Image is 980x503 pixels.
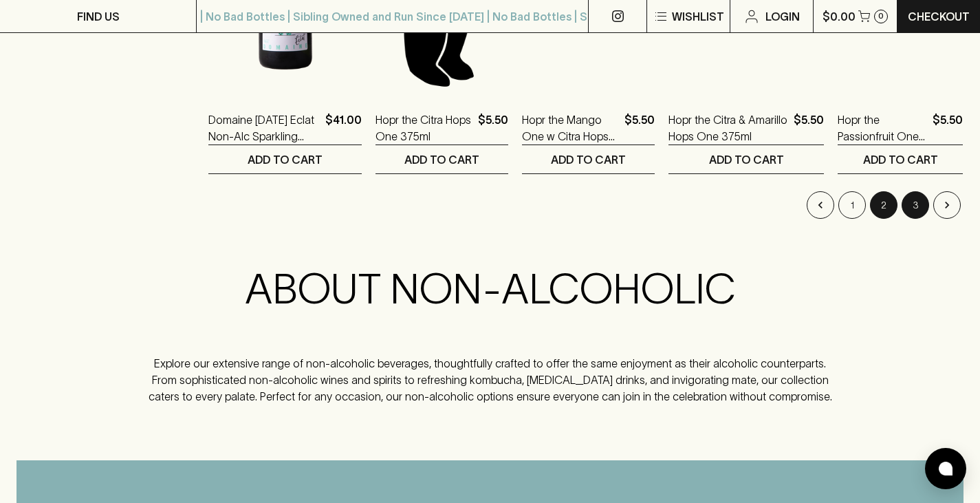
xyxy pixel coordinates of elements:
p: ADD TO CART [551,151,626,168]
h2: ABOUT NON-ALCOHOLIC [147,264,834,314]
p: $5.50 [933,111,963,145]
button: ADD TO CART [375,145,508,173]
p: Login [765,8,800,25]
p: ADD TO CART [863,151,938,168]
p: FIND US [77,8,120,25]
p: ADD TO CART [404,151,479,168]
nav: pagination navigation [208,191,963,219]
p: ADD TO CART [709,151,784,168]
a: Hopr the Mango One w Citra Hops 375ml [522,111,619,145]
button: ADD TO CART [522,145,655,173]
button: Go to page 1 [838,191,866,219]
a: Domaine [DATE] Eclat Non-Alc Sparkling [GEOGRAPHIC_DATA] [208,111,320,145]
a: Hopr the Passionfruit One w Galaxy Hops 375ml [838,111,927,145]
button: page 2 [870,191,897,219]
p: Explore our extensive range of non-alcoholic beverages, thoughtfully crafted to offer the same en... [147,355,834,405]
p: 0 [878,12,884,20]
button: ADD TO CART [838,145,963,173]
p: $0.00 [823,8,856,25]
button: Go to page 3 [902,191,929,219]
p: Wishlist [672,8,724,25]
a: Hopr the Citra & Amarillo Hops One 375ml [668,111,788,145]
a: Hopr the Citra Hops One 375ml [375,111,472,145]
p: ADD TO CART [248,151,323,168]
button: Go to next page [933,191,961,219]
p: Checkout [908,8,970,25]
img: bubble-icon [939,462,952,475]
button: Go to previous page [807,191,834,219]
button: ADD TO CART [668,145,824,173]
p: $5.50 [624,111,655,145]
button: ADD TO CART [208,145,362,173]
p: $5.50 [794,111,824,145]
p: $41.00 [325,111,362,145]
p: $5.50 [478,111,508,145]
